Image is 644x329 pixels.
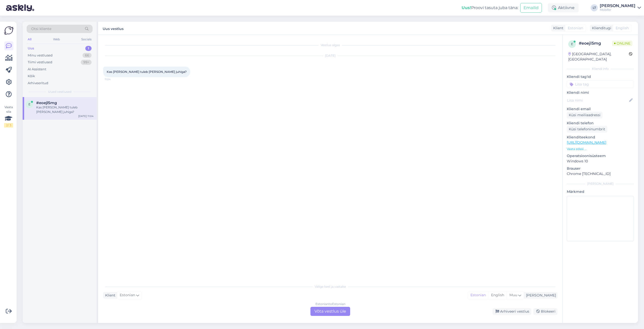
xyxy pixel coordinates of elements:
span: e [28,102,30,106]
span: e [571,42,573,46]
p: Vaata edasi ... [567,147,634,151]
div: Klient [551,25,563,31]
div: Web [52,36,61,43]
div: Kõik [28,74,35,79]
div: 1 [85,46,92,51]
div: Aktiivne [548,3,579,12]
div: 99+ [81,60,92,65]
input: Lisa nimi [567,98,628,103]
label: Uus vestlus [103,25,124,32]
div: Proovi tasuta juba täna: [462,5,518,11]
p: Windows 10 [567,159,634,164]
span: 11:04 [105,77,124,81]
div: Valige keel ja vastake [103,284,557,289]
div: LT [591,4,598,11]
a: [PERSON_NAME]Mobifer [600,4,641,12]
p: Märkmed [567,189,634,194]
div: 2 / 3 [4,123,13,128]
div: [PERSON_NAME] [524,293,556,298]
span: #eoejl5mg [36,101,57,105]
input: Lisa tag [567,80,634,88]
span: Uued vestlused [48,89,71,94]
div: English [488,291,507,299]
div: [DATE] 11:04 [78,114,94,118]
div: Klienditugi [590,25,611,31]
span: Estonian [568,25,583,31]
div: Vestlus algas [103,43,557,47]
div: Kas [PERSON_NAME] tuleb [PERSON_NAME] juhiga? [36,105,94,114]
div: Uus [28,46,34,51]
div: Blokeeri [533,308,557,315]
div: AI Assistent [28,67,46,72]
img: Askly Logo [4,26,14,35]
p: Kliendi telefon [567,121,634,126]
div: Arhiveeri vestlus [493,308,531,315]
div: Klient [103,293,115,298]
div: Mobifer [600,8,635,12]
span: English [616,25,629,31]
p: Kliendi nimi [567,90,634,95]
p: Kliendi tag'id [567,74,634,79]
p: Chrome [TECHNICAL_ID] [567,171,634,176]
p: Brauser [567,166,634,171]
div: [PERSON_NAME] [600,4,635,8]
p: Operatsioonisüsteem [567,153,634,159]
div: Vaata siia [4,105,13,128]
div: Estonian [468,291,488,299]
b: Uus! [462,5,471,10]
div: # eoejl5mg [579,40,612,46]
div: Arhiveeritud [28,81,48,86]
span: Otsi kliente [31,26,51,32]
div: Minu vestlused [28,53,53,58]
span: Online [612,41,632,46]
div: [GEOGRAPHIC_DATA], [GEOGRAPHIC_DATA] [568,51,629,62]
p: Kliendi email [567,106,634,112]
div: All [27,36,32,43]
div: Tiimi vestlused [28,60,52,65]
span: Estonian [120,292,135,298]
div: Võta vestlus üle [310,307,350,316]
p: Klienditeekond [567,135,634,140]
span: Muu [509,293,517,297]
span: Kas [PERSON_NAME] tuleb [PERSON_NAME] juhiga? [107,70,187,74]
div: Küsi telefoninumbrit [567,126,607,133]
a: [URL][DOMAIN_NAME] [567,140,606,145]
div: Küsi meiliaadressi [567,112,602,118]
div: Estonian to Estonian [315,302,345,306]
button: Emailid [520,3,542,13]
div: Kliendi info [567,67,634,71]
div: [PERSON_NAME] [567,182,634,186]
div: Socials [80,36,93,43]
div: [DATE] [103,53,557,58]
div: 66 [83,53,92,58]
